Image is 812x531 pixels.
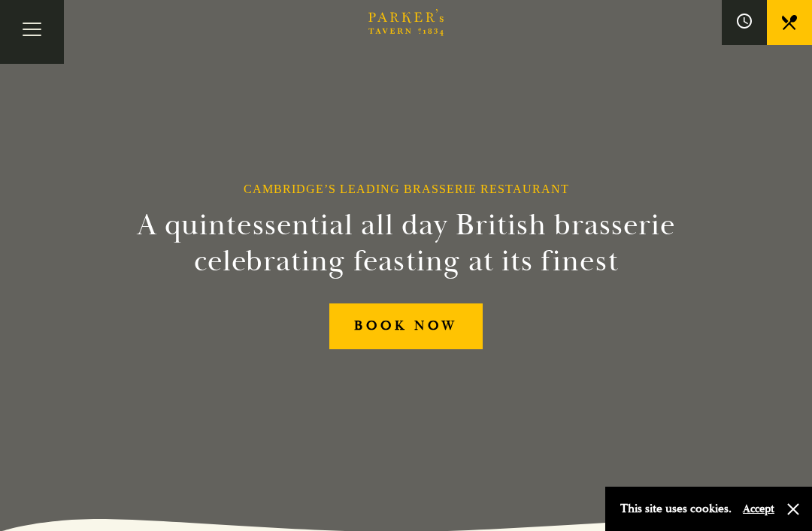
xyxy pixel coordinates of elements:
[244,182,569,196] h1: Cambridge’s Leading Brasserie Restaurant
[743,502,774,516] button: Accept
[786,502,801,517] button: Close and accept
[620,498,732,520] p: This site uses cookies.
[123,207,689,279] h2: A quintessential all day British brasserie celebrating feasting at its finest
[329,303,483,349] a: BOOK NOW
